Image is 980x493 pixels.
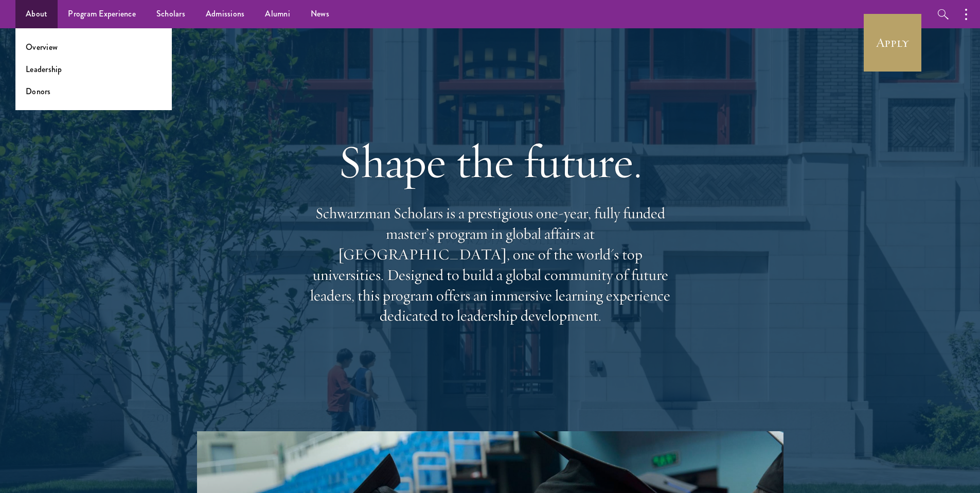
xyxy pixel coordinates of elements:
a: Overview [26,41,58,53]
h1: Shape the future. [305,133,675,190]
a: Leadership [26,63,62,75]
a: Apply [864,14,921,72]
p: Schwarzman Scholars is a prestigious one-year, fully funded master’s program in global affairs at... [305,203,675,326]
a: Donors [26,85,51,97]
